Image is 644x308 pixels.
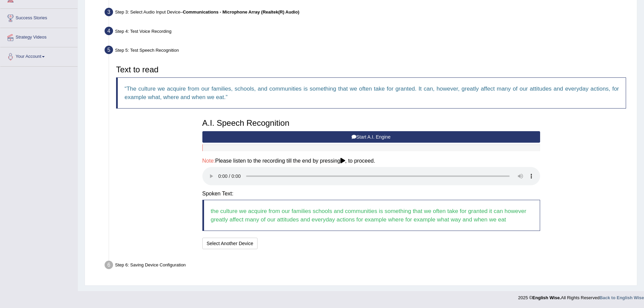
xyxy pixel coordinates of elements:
[0,28,77,45] a: Strategy Videos
[102,259,634,274] div: Step 6: Saving Device Configuration
[0,47,77,64] a: Your Account
[116,65,626,74] h3: Text to read
[102,25,634,40] div: Step 4: Test Voice Recording
[0,9,77,26] a: Success Stories
[600,295,644,300] a: Back to English Wise
[102,6,634,21] div: Step 3: Select Audio Input Device
[202,238,258,249] button: Select Another Device
[202,191,540,197] h4: Spoken Text:
[180,9,299,15] span: –
[202,200,540,231] blockquote: the culture we acquire from our families schools and communities is something that we often take ...
[202,158,540,164] h4: Please listen to the recording till the end by pressing , to proceed.
[202,131,540,143] button: Start A.I. Engine
[125,86,619,100] q: The culture we acquire from our families, schools, and communities is something that we often tak...
[183,9,299,15] b: Communications - Microphone Array (Realtek(R) Audio)
[202,119,540,127] h3: A.I. Speech Recognition
[202,158,215,164] span: Note:
[102,44,634,58] div: Step 5: Test Speech Recognition
[532,295,561,300] strong: English Wise.
[518,291,644,301] div: 2025 © All Rights Reserved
